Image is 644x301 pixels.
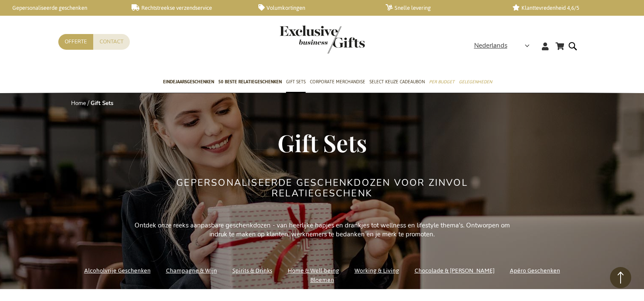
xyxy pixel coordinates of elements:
a: Gepersonaliseerde geschenken [4,4,118,11]
a: Snelle levering [386,4,499,11]
span: Corporate Merchandise [310,77,365,86]
span: Gelegenheden [459,77,492,86]
span: Nederlands [474,41,507,51]
span: 50 beste relatiegeschenken [218,77,282,86]
a: Home & Well-being [288,265,339,276]
a: Offerte [58,34,93,50]
a: Volumkortingen [258,4,372,11]
span: Select Keuze Cadeaubon [369,77,425,86]
a: Home [71,99,86,107]
a: Alcoholvrije Geschenken [84,265,151,276]
a: Rechtstreekse verzendservice [132,4,245,11]
div: Nederlands [474,41,535,51]
a: Apéro Geschenken [510,265,560,276]
img: Exclusive Business gifts logo [280,26,365,54]
h2: Gepersonaliseerde geschenkdozen voor zinvol relatiegeschenk [163,178,482,198]
span: Gift Sets [286,77,306,86]
a: Bloemen [310,274,334,286]
span: Per Budget [429,77,455,86]
a: Champagne & Wijn [166,265,217,276]
strong: Gift Sets [91,99,113,107]
a: Contact [93,34,130,50]
span: Eindejaarsgeschenken [163,77,214,86]
a: Klanttevredenheid 4,6/5 [512,4,626,11]
a: Chocolade & [PERSON_NAME] [415,265,495,276]
span: Gift Sets [278,127,367,158]
p: Ontdek onze reeks aanpasbare geschenkdozen - van heerlijke hapjes en drankjes tot wellness en lif... [131,221,514,239]
a: Working & Living [355,265,399,276]
a: store logo [280,26,322,54]
a: Spirits & Drinks [232,265,272,276]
